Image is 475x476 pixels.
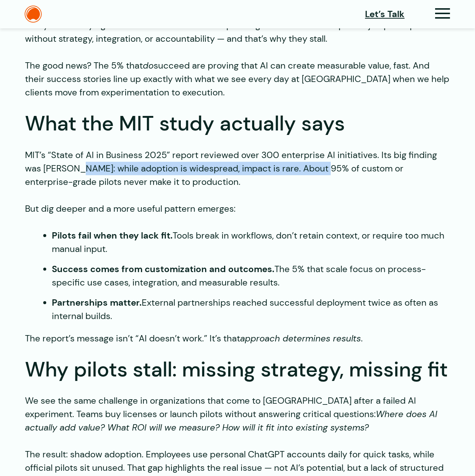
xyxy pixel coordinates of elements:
h2: What the MIT study actually says [25,110,450,137]
p: MIT’s “State of AI in Business 2025” report reviewed over 300 enterprise AI initiatives. Its big ... [25,148,450,189]
em: do [143,60,154,71]
p: We see the same challenge in organizations that come to [GEOGRAPHIC_DATA] after a failed AI exper... [25,394,450,434]
p: But dig deeper and a more useful pattern emerges: [25,202,450,215]
li: External partnerships reached successful deployment twice as often as internal builds. [52,296,450,323]
h2: Why pilots stall: missing strategy, missing fit [25,356,450,383]
p: The report’s message isn’t “AI doesn’t work.” It’s that . [25,332,450,345]
em: approach determines results [240,332,361,344]
img: The Daylight Studio Logo [25,6,42,23]
strong: Partnerships matter. [52,297,142,308]
p: The good news? The 5% that succeed are proving that AI can create measurable value, fast. And the... [25,59,450,99]
li: Tools break in workflows, don’t retain context, or require too much manual input. [52,229,450,256]
strong: Success comes from customization and outcomes. [52,263,274,275]
strong: Pilots fail when they lack fit. [52,230,173,241]
a: Let’s Talk [365,7,405,21]
li: The 5% that scale focus on process-specific use cases, integration, and measurable results. [52,262,450,289]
